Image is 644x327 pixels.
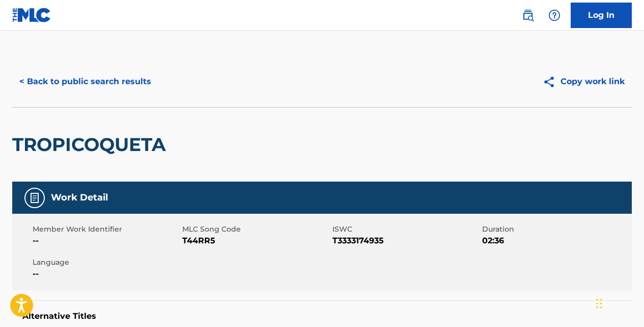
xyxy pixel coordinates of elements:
span: -- [33,268,180,280]
span: -- [33,235,180,247]
img: Copy work link [543,76,561,88]
span: Duration [482,224,629,235]
span: Language [33,257,180,268]
a: Log In [571,3,632,28]
img: search [522,9,534,21]
button: < Back to public search results [12,69,158,94]
span: T44RR5 [182,235,329,247]
button: Copy work link [536,69,632,94]
div: Help [544,5,565,26]
div: Drag [596,288,602,319]
img: MLC Logo [12,8,51,22]
span: 02:36 [482,235,629,247]
span: MLC Song Code [182,224,329,235]
span: T3333174935 [332,235,480,247]
iframe: Chat Widget [593,278,644,327]
img: Work Detail [29,192,41,204]
span: ISWC [332,224,480,235]
a: Public Search [518,5,538,26]
h2: TROPICOQUETA [12,133,171,156]
h5: Alternative Titles [22,311,622,321]
h5: Work Detail [51,192,108,204]
span: Member Work Identifier [33,224,180,235]
img: help [548,9,561,21]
